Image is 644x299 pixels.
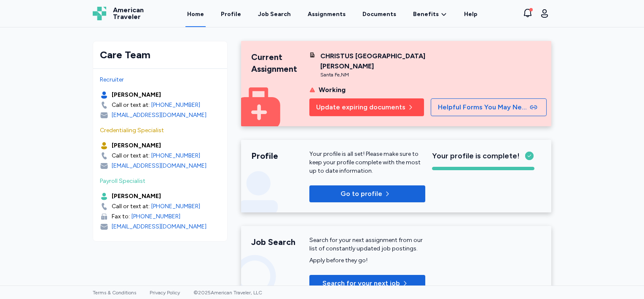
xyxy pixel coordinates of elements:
[112,162,207,170] div: [EMAIL_ADDRESS][DOMAIN_NAME]
[438,102,528,112] span: Helpful Forms You May Need
[100,76,220,84] div: Recruiter
[112,111,207,120] div: [EMAIL_ADDRESS][DOMAIN_NAME]
[431,98,547,116] button: Helpful Forms You May Need
[251,51,309,75] div: Current Assignment
[320,71,425,78] div: Santa Fe , NM
[150,290,180,296] a: Privacy Policy
[100,48,220,62] div: Care Team
[151,152,200,160] a: [PHONE_NUMBER]
[112,223,207,231] div: [EMAIL_ADDRESS][DOMAIN_NAME]
[413,10,439,19] span: Benefits
[112,212,130,221] div: Fax to:
[432,150,520,162] span: Your profile is complete!
[112,101,150,109] div: Call or text at:
[151,202,200,211] a: [PHONE_NUMBER]
[309,275,425,292] button: Search for your next job
[251,150,309,162] div: Profile
[309,236,425,253] div: Search for your next assignment from our list of constantly updated job postings.
[112,202,150,211] div: Call or text at:
[320,51,425,71] div: CHRISTUS [GEOGRAPHIC_DATA][PERSON_NAME]
[93,7,106,20] img: Logo
[341,189,382,199] span: Go to profile
[251,236,309,248] div: Job Search
[309,98,424,116] button: Update expiring documents
[258,10,291,19] div: Job Search
[413,10,447,19] a: Benefits
[100,126,220,135] div: Credentialing Specialist
[131,212,180,221] a: [PHONE_NUMBER]
[93,290,136,296] a: Terms & Conditions
[112,152,150,160] div: Call or text at:
[309,256,425,265] div: Apply before they go!
[151,101,200,109] a: [PHONE_NUMBER]
[322,278,400,288] span: Search for your next job
[309,185,425,202] button: Go to profile
[112,192,161,201] div: [PERSON_NAME]
[100,177,220,185] div: Payroll Specialist
[316,102,405,112] span: Update expiring documents
[309,150,425,175] div: Your profile is all set! Please make sure to keep your profile complete with the most up to date ...
[113,7,144,20] span: American Traveler
[319,85,346,95] div: Working
[185,1,206,27] a: Home
[193,290,262,296] span: © 2025 American Traveler, LLC
[112,91,161,99] div: [PERSON_NAME]
[112,141,161,150] div: [PERSON_NAME]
